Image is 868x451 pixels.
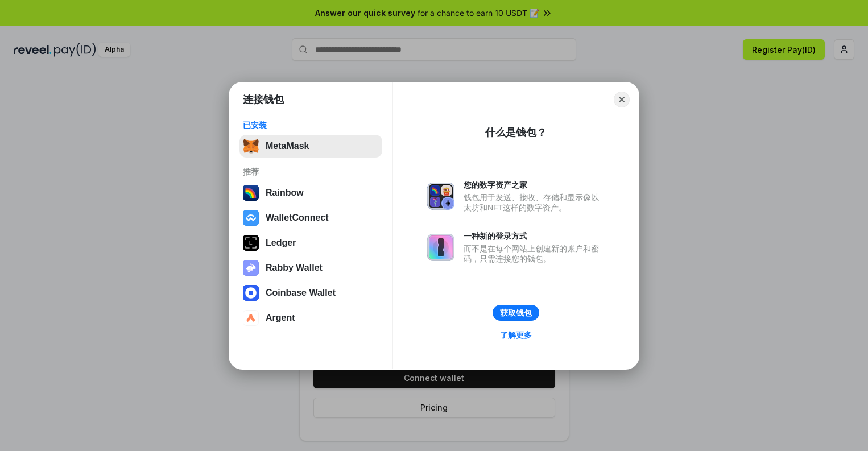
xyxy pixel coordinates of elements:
button: MetaMask [239,135,382,158]
button: Ledger [239,231,382,254]
img: svg+xml,%3Csvg%20width%3D%2228%22%20height%3D%2228%22%20viewBox%3D%220%200%2028%2028%22%20fill%3D... [243,310,259,326]
div: Argent [266,313,295,323]
button: Close [614,92,630,107]
div: 一种新的登录方式 [464,231,605,241]
div: MetaMask [266,141,309,151]
img: svg+xml,%3Csvg%20xmlns%3D%22http%3A%2F%2Fwww.w3.org%2F2000%2Fsvg%22%20width%3D%2228%22%20height%3... [243,235,259,251]
img: svg+xml,%3Csvg%20xmlns%3D%22http%3A%2F%2Fwww.w3.org%2F2000%2Fsvg%22%20fill%3D%22none%22%20viewBox... [427,234,454,261]
img: svg+xml,%3Csvg%20xmlns%3D%22http%3A%2F%2Fwww.w3.org%2F2000%2Fsvg%22%20fill%3D%22none%22%20viewBox... [243,260,259,276]
button: 获取钱包 [493,305,539,321]
div: 钱包用于发送、接收、存储和显示像以太坊和NFT这样的数字资产。 [464,192,605,213]
img: svg+xml,%3Csvg%20width%3D%2228%22%20height%3D%2228%22%20viewBox%3D%220%200%2028%2028%22%20fill%3D... [243,210,259,226]
div: 什么是钱包？ [485,126,547,139]
div: Ledger [266,238,296,248]
img: svg+xml,%3Csvg%20fill%3D%22none%22%20height%3D%2233%22%20viewBox%3D%220%200%2035%2033%22%20width%... [243,138,259,154]
button: Coinbase Wallet [239,282,382,304]
button: Rabby Wallet [239,256,382,279]
div: Rabby Wallet [266,263,323,273]
div: Coinbase Wallet [266,288,336,298]
button: Rainbow [239,181,382,204]
div: 了解更多 [500,330,532,340]
div: 而不是在每个网站上创建新的账户和密码，只需连接您的钱包。 [464,243,605,264]
h1: 连接钱包 [243,93,284,106]
button: Argent [239,307,382,329]
img: svg+xml,%3Csvg%20width%3D%2228%22%20height%3D%2228%22%20viewBox%3D%220%200%2028%2028%22%20fill%3D... [243,285,259,301]
div: Rainbow [266,188,304,198]
div: 获取钱包 [500,308,532,318]
button: WalletConnect [239,206,382,229]
a: 了解更多 [493,328,539,342]
div: WalletConnect [266,213,329,223]
div: 已安装 [243,120,379,130]
div: 推荐 [243,167,379,177]
img: svg+xml,%3Csvg%20xmlns%3D%22http%3A%2F%2Fwww.w3.org%2F2000%2Fsvg%22%20fill%3D%22none%22%20viewBox... [427,183,454,210]
div: 您的数字资产之家 [464,180,605,190]
img: svg+xml,%3Csvg%20width%3D%22120%22%20height%3D%22120%22%20viewBox%3D%220%200%20120%20120%22%20fil... [243,185,259,201]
